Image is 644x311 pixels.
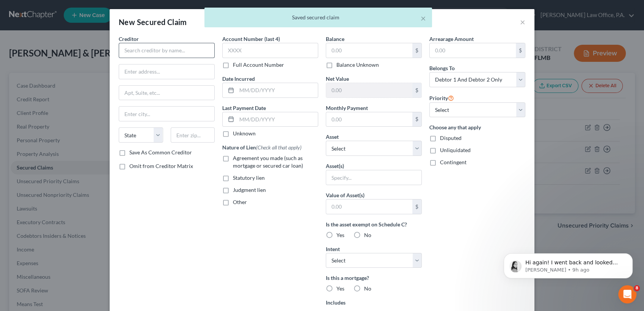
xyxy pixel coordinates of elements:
[412,112,421,127] div: $
[326,298,422,306] label: Includes
[119,43,215,58] input: Search creditor by name...
[119,107,214,121] input: Enter city...
[618,285,636,303] iframe: Intercom live chat
[326,112,412,127] input: 0.00
[326,162,344,170] label: Asset(s)
[412,43,421,58] div: $
[233,130,256,137] label: Unknown
[222,143,302,151] label: Nature of Lien
[429,123,525,131] label: Choose any that apply
[326,199,412,214] input: 0.00
[233,187,266,193] span: Judgment lien
[440,159,467,165] span: Contingent
[326,220,422,228] label: Is the asset exempt on Schedule C?
[256,144,302,151] span: (Check all that apply)
[421,14,426,23] button: ×
[492,237,644,291] iframe: Intercom notifications message
[119,36,139,42] span: Creditor
[364,285,371,292] span: No
[222,75,255,83] label: Date Incurred
[326,170,421,185] input: Specify...
[222,35,280,43] label: Account Number (last 4)
[326,274,422,282] label: Is this a mortgage?
[429,93,454,102] label: Priority
[336,232,344,238] span: Yes
[634,285,640,291] span: 8
[326,83,412,97] input: 0.00
[326,245,340,253] label: Intent
[326,191,364,199] label: Value of Asset(s)
[119,86,214,100] input: Apt, Suite, etc...
[326,35,344,43] label: Balance
[440,147,471,153] span: Unliquidated
[119,64,214,79] input: Enter address...
[237,112,318,127] input: MM/DD/YYYY
[222,104,266,112] label: Last Payment Date
[171,127,215,143] input: Enter zip...
[326,134,339,140] span: Asset
[237,83,318,97] input: MM/DD/YYYY
[326,43,412,58] input: 0.00
[429,65,455,71] span: Belongs To
[129,149,192,156] label: Save As Common Creditor
[233,61,284,69] label: Full Account Number
[326,104,368,112] label: Monthly Payment
[516,43,525,58] div: $
[233,155,303,169] span: Agreement you made (such as mortgage or secured car loan)
[412,199,421,214] div: $
[430,43,516,58] input: 0.00
[326,75,349,83] label: Net Value
[222,43,318,58] input: XXXX
[129,163,193,169] span: Omit from Creditor Matrix
[412,83,421,97] div: $
[336,285,344,292] span: Yes
[440,135,462,141] span: Disputed
[233,199,247,205] span: Other
[429,35,474,43] label: Arrearage Amount
[233,174,265,181] span: Statutory lien
[336,61,379,69] label: Balance Unknown
[210,14,426,21] div: Saved secured claim
[364,232,371,238] span: No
